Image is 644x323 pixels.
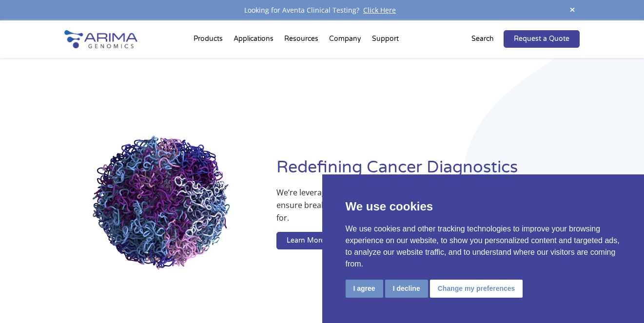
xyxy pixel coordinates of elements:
button: I agree [346,280,383,298]
p: We use cookies [346,198,621,215]
a: Learn More [276,232,335,249]
img: Arima-Genomics-logo [64,30,137,48]
iframe: Chat Widget [595,276,644,323]
button: I decline [385,280,428,298]
div: Looking for Aventa Clinical Testing? [64,4,580,17]
p: We use cookies and other tracking technologies to improve your browsing experience on our website... [346,223,621,270]
h1: Redefining Cancer Diagnostics [276,156,579,186]
p: Search [471,33,494,45]
p: We’re leveraging whole-genome sequence and structure information to ensure breakthrough therapies... [276,186,540,232]
a: Request a Quote [504,30,580,48]
button: Change my preferences [430,280,523,298]
a: Click Here [359,5,400,15]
